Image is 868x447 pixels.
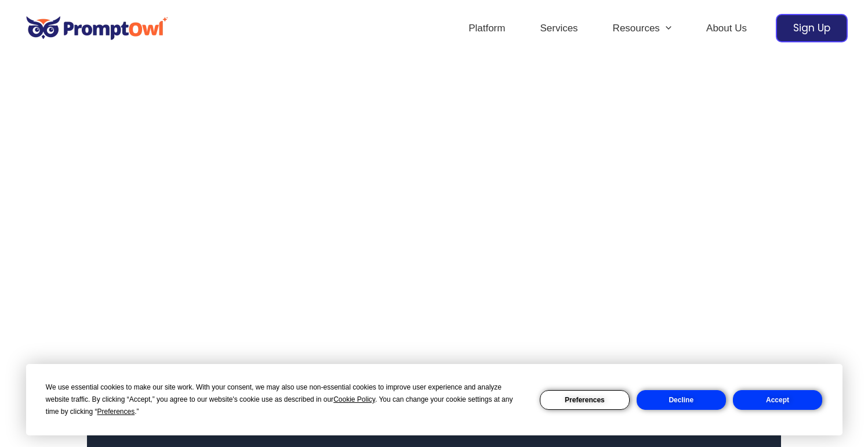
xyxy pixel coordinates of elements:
[689,8,764,49] a: About Us
[451,8,764,49] nav: Site Navigation: Header
[333,395,375,403] span: Cookie Policy
[522,8,595,49] a: Services
[660,8,671,49] span: Menu Toggle
[776,14,848,42] a: Sign Up
[595,8,689,49] a: ResourcesMenu Toggle
[20,8,174,48] img: promptowl.ai logo
[97,408,135,416] span: Preferences
[733,390,822,410] button: Accept
[26,364,842,435] div: Cookie Consent Prompt
[540,390,629,410] button: Preferences
[46,381,526,418] div: We use essential cookies to make our site work. With your consent, we may also use non-essential ...
[451,8,522,49] a: Platform
[637,390,726,410] button: Decline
